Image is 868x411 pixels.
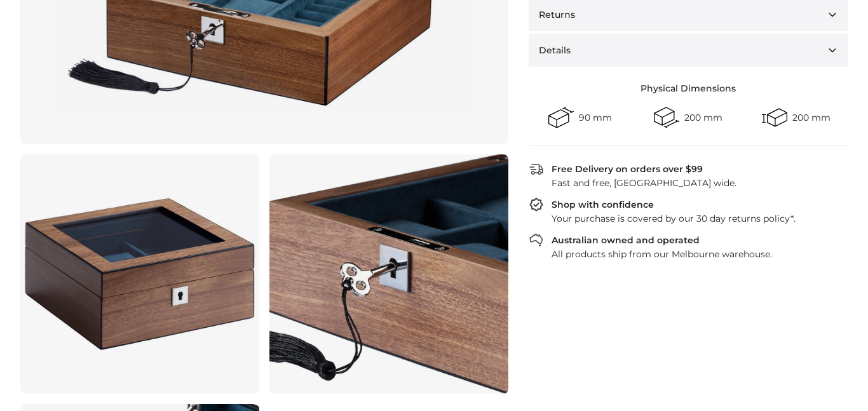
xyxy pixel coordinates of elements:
[552,198,654,211] div: Shop with confidence
[529,82,848,95] div: Physical Dimensions
[548,105,574,130] div: Width
[552,163,703,175] div: Free Delivery on orders over $99
[544,212,848,225] div: Your purchase is covered by our 30 day returns policy*.
[544,177,848,189] div: Fast and free, [GEOGRAPHIC_DATA] wide.
[654,105,679,130] div: Length
[552,234,700,246] div: Australian owned and operated
[579,113,612,122] div: 90 mm
[684,113,722,122] div: 200 mm
[762,105,787,130] div: Height
[529,34,848,67] button: Details
[792,113,831,122] div: 200 mm
[544,248,848,260] div: All products ship from our Melbourne warehouse.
